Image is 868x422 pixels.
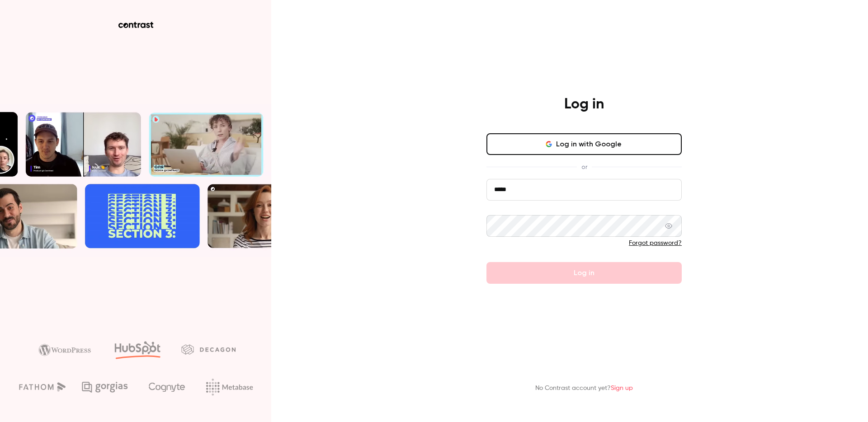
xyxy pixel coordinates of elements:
a: Forgot password? [629,240,682,246]
p: No Contrast account yet? [535,384,633,393]
span: or [577,162,592,172]
a: Sign up [611,385,633,391]
button: Log in with Google [486,133,682,155]
img: decagon [181,344,236,354]
h4: Log in [564,95,604,113]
